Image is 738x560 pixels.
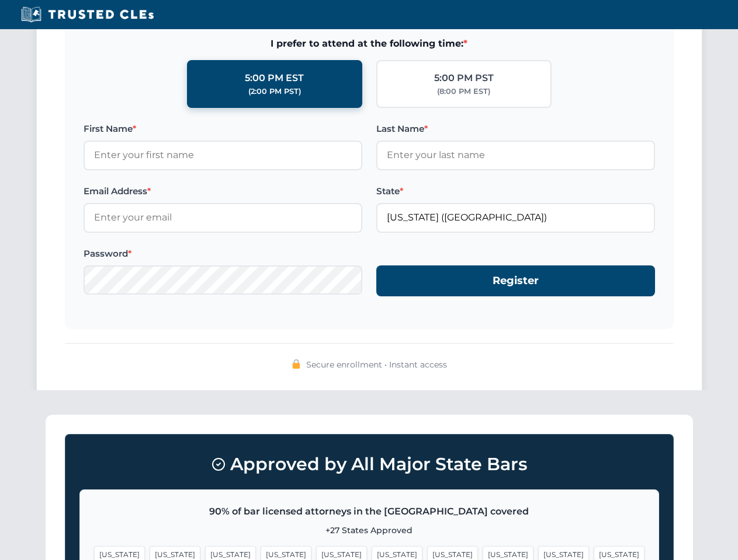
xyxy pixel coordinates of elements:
[248,86,301,97] div: (2:00 PM PST)
[94,504,645,519] p: 90% of bar licensed attorneys in the [GEOGRAPHIC_DATA] covered
[94,524,645,537] p: +27 States Approved
[245,71,304,86] div: 5:00 PM EST
[79,449,659,480] h3: Approved by All Major State Bars
[84,122,362,136] label: First Name
[376,203,655,232] input: Florida (FL)
[376,184,655,198] label: State
[437,86,490,97] div: (8:00 PM EST)
[84,36,655,51] span: I prefer to attend at the following time:
[18,6,157,23] img: Trusted CLEs
[84,247,362,261] label: Password
[376,122,655,136] label: Last Name
[84,141,362,170] input: Enter your first name
[292,359,301,369] img: 🔒
[434,71,494,86] div: 5:00 PM PST
[84,184,362,198] label: Email Address
[84,203,362,232] input: Enter your email
[306,358,447,371] span: Secure enrollment • Instant access
[376,265,655,296] button: Register
[376,141,655,170] input: Enter your last name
